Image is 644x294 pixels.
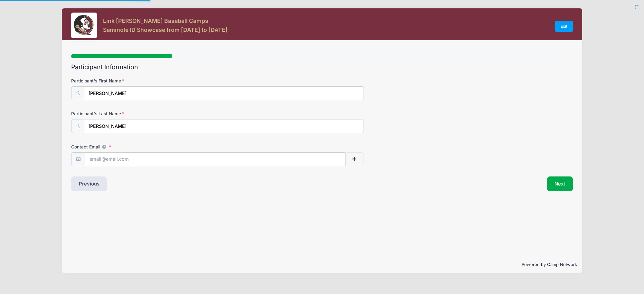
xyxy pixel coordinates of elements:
button: Next [547,176,573,191]
label: Participant's First Name [71,78,238,84]
h2: Participant Information [71,63,573,71]
h3: Link [PERSON_NAME] Baseball Camps [103,17,228,24]
input: Participant's First Name [84,86,364,100]
h3: Seminole ID Showcase from [DATE] to [DATE] [103,26,228,33]
label: Contact Email [71,144,238,150]
a: Exit [555,21,573,32]
p: Powered by Camp Network [67,261,577,268]
label: Participant's Last Name [71,110,238,117]
button: Previous [71,176,107,191]
input: email@email.com [85,152,346,166]
span: We will send confirmations, payment reminders, and custom email messages to each address listed. ... [100,144,108,149]
input: Participant's Last Name [84,119,364,133]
